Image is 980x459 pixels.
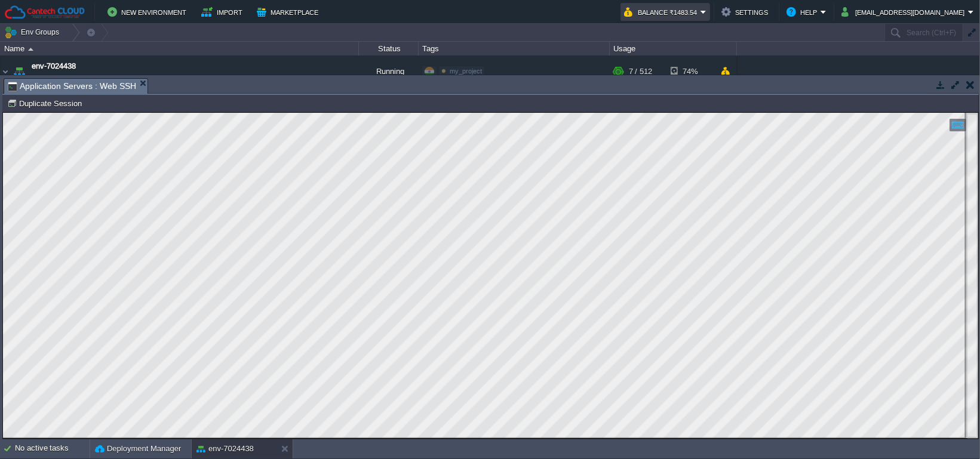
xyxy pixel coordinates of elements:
div: Name [1,42,358,56]
span: Application Servers : Web SSH [8,79,136,94]
div: Running [359,56,419,88]
button: env-7024438 [196,443,254,455]
div: No active tasks [15,439,90,458]
img: Cantech Cloud [4,5,85,20]
button: Import [201,5,246,19]
button: Marketplace [257,5,322,19]
span: my_project [450,67,482,75]
button: Deployment Manager [95,443,181,455]
button: Settings [721,5,772,19]
div: Status [360,42,418,56]
div: Usage [610,42,736,56]
div: 74% [671,56,709,88]
div: 7 / 512 [629,56,652,88]
button: [EMAIL_ADDRESS][DOMAIN_NAME] [841,5,968,19]
button: Help [787,5,821,19]
div: Tags [419,42,609,56]
img: AMDAwAAAACH5BAEAAAAALAAAAAABAAEAAAICRAEAOw== [28,48,33,51]
button: Env Groups [4,24,63,41]
button: Balance ₹1483.54 [624,5,701,19]
a: [DOMAIN_NAME] [32,72,87,84]
button: New Environment [107,5,190,19]
img: AMDAwAAAACH5BAEAAAAALAAAAAABAAEAAAICRAEAOw== [11,56,27,88]
img: AMDAwAAAACH5BAEAAAAALAAAAAABAAEAAAICRAEAOw== [1,56,10,88]
button: Duplicate Session [7,98,85,109]
a: env-7024438 [32,60,76,72]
